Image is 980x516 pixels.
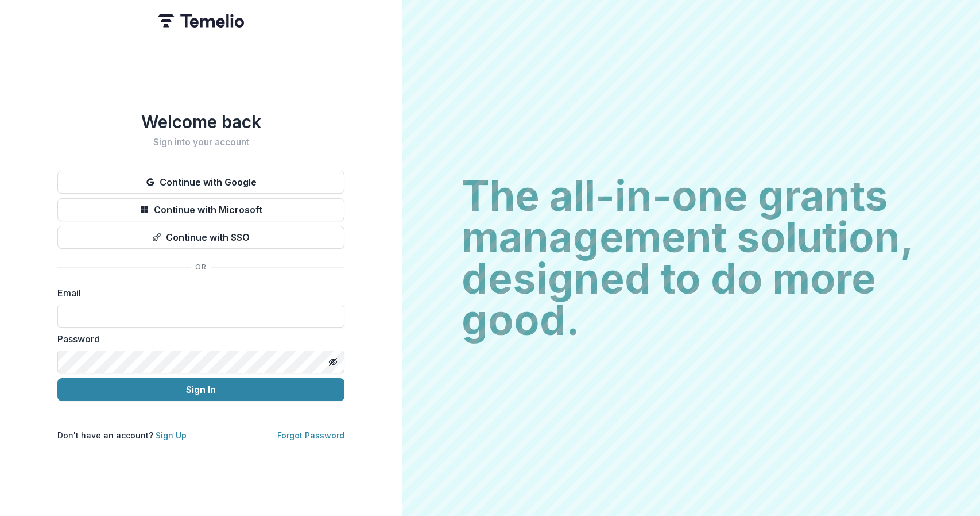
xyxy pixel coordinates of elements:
[277,430,344,440] a: Forgot Password
[57,332,338,346] label: Password
[57,137,344,148] h2: Sign into your account
[158,14,244,28] img: Temelio
[57,286,338,300] label: Email
[57,171,344,194] button: Continue with Google
[57,429,187,441] p: Don't have an account?
[57,111,344,132] h1: Welcome back
[156,430,187,440] a: Sign Up
[57,378,344,401] button: Sign In
[324,353,342,371] button: Toggle password visibility
[57,226,344,249] button: Continue with SSO
[57,198,344,221] button: Continue with Microsoft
